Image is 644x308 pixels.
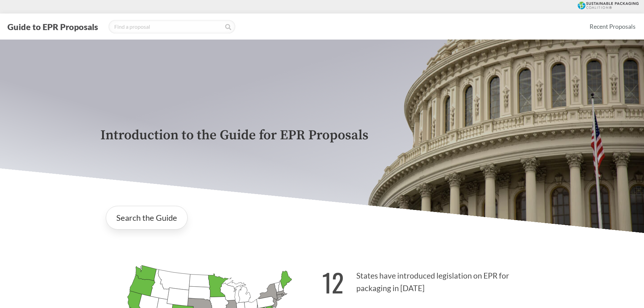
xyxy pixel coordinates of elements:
[5,21,100,32] button: Guide to EPR Proposals
[106,206,188,230] a: Search the Guide
[587,19,639,34] a: Recent Proposals
[109,20,235,33] input: Find a proposal
[322,263,344,301] strong: 12
[322,259,544,301] p: States have introduced legislation on EPR for packaging in [DATE]
[100,128,544,143] p: Introduction to the Guide for EPR Proposals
